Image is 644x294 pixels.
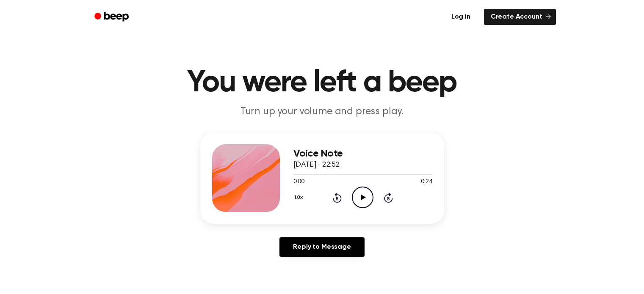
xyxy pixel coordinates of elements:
a: Log in [443,7,479,27]
p: Turn up your volume and press play. [160,105,485,119]
button: 1.0x [293,190,306,205]
h3: Voice Note [293,148,432,159]
span: [DATE] · 22:52 [293,161,340,169]
a: Reply to Message [279,237,364,257]
span: 0:24 [421,178,432,187]
a: Create Account [484,9,556,25]
a: Beep [88,9,136,25]
h1: You were left a beep [105,68,539,98]
span: 0:00 [293,178,304,187]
